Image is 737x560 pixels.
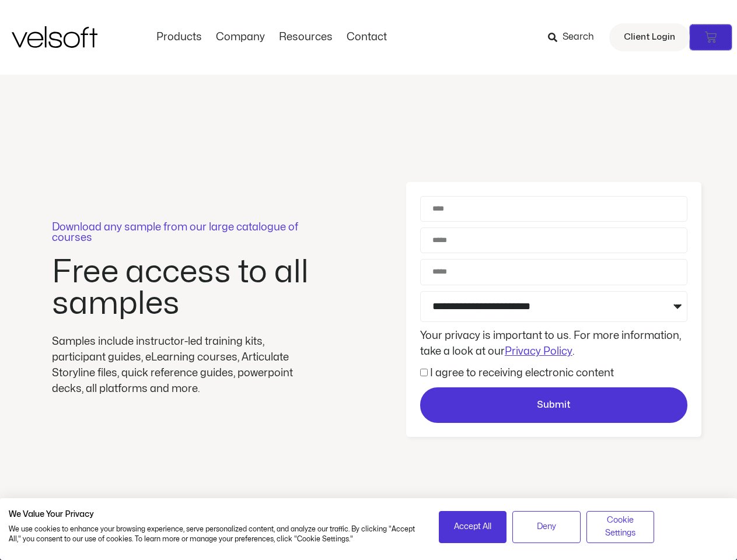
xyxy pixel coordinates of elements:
[512,511,581,543] button: Deny all cookies
[548,27,602,47] a: Search
[272,31,340,44] a: ResourcesMenu Toggle
[52,222,315,243] p: Download any sample from our large catalogue of courses
[624,30,675,45] span: Client Login
[430,368,614,378] label: I agree to receiving electronic content
[586,511,655,543] button: Adjust cookie preferences
[9,524,421,544] p: We use cookies to enhance your browsing experience, serve personalized content, and analyze our t...
[537,398,571,413] span: Submit
[149,31,394,44] nav: Menu
[454,520,491,533] span: Accept All
[209,31,272,44] a: CompanyMenu Toggle
[609,23,690,51] a: Client Login
[420,387,687,423] button: Submit
[594,514,647,540] span: Cookie Settings
[505,346,572,356] a: Privacy Policy
[417,328,690,359] div: Your privacy is important to us. For more information, take a look at our .
[340,31,394,44] a: ContactMenu Toggle
[537,520,556,533] span: Deny
[52,257,315,320] h2: Free access to all samples
[12,26,97,48] img: Velsoft Training Materials
[563,30,594,45] span: Search
[52,334,315,397] div: Samples include instructor-led training kits, participant guides, eLearning courses, Articulate S...
[149,31,209,44] a: ProductsMenu Toggle
[9,509,421,520] h2: We Value Your Privacy
[439,511,507,543] button: Accept all cookies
